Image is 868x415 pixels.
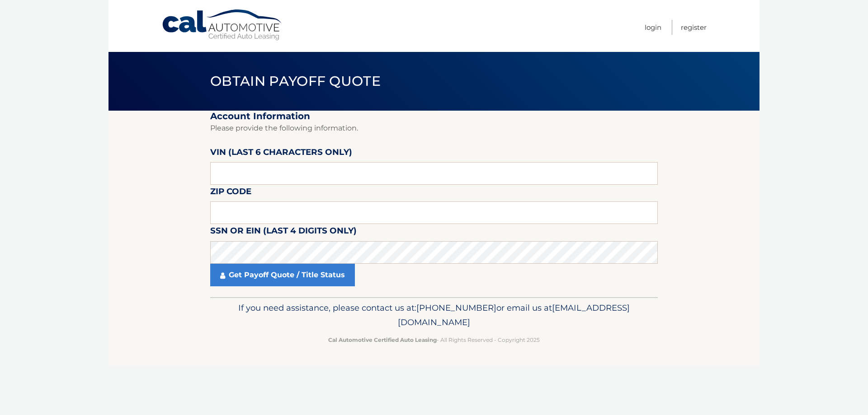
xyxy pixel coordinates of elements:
label: VIN (last 6 characters only) [210,145,352,162]
p: If you need assistance, please contact us at: or email us at [216,301,652,330]
a: Login [645,20,661,35]
p: Please provide the following information. [210,122,658,135]
a: Get Payoff Quote / Title Status [210,264,355,286]
p: - All Rights Reserved - Copyright 2025 [216,335,652,345]
a: Register [681,20,707,35]
label: SSN or EIN (last 4 digits only) [210,224,357,241]
h2: Account Information [210,111,658,122]
label: Zip Code [210,185,251,201]
a: Cal Automotive [161,9,283,41]
strong: Cal Automotive Certified Auto Leasing [328,336,437,343]
span: Obtain Payoff Quote [210,73,381,89]
span: [PHONE_NUMBER] [416,303,496,313]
